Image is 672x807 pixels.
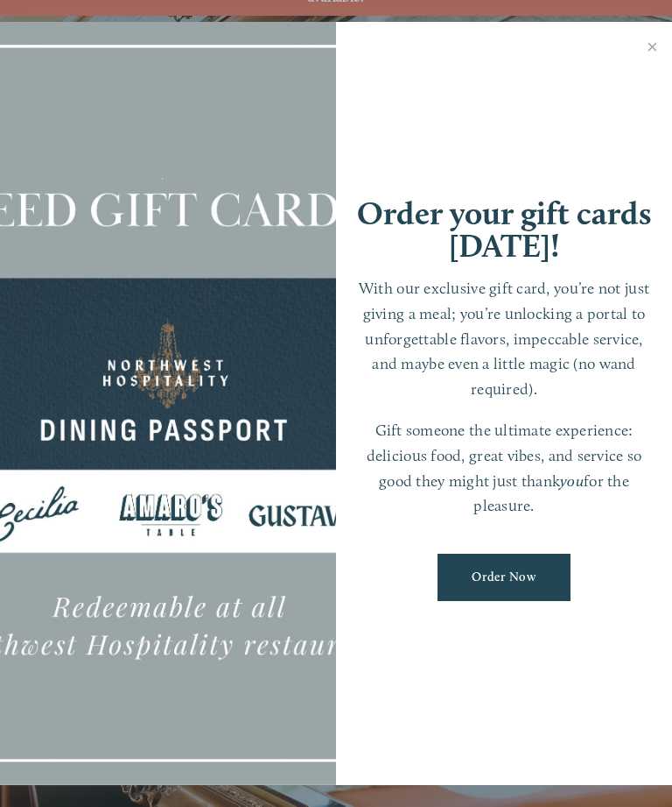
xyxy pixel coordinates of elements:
a: Close [635,25,669,74]
a: Order Now [437,554,570,600]
p: With our exclusive gift card, you’re not just giving a meal; you’re unlocking a portal to unforge... [353,276,654,402]
h1: Order your gift cards [DATE]! [353,197,654,262]
em: you [560,471,584,490]
p: Gift someone the ultimate experience: delicious food, great vibes, and service so good they might... [353,418,654,519]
